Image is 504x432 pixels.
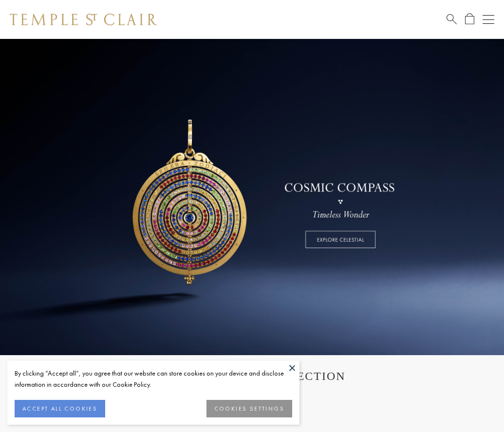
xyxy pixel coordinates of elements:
button: ACCEPT ALL COOKIES [15,400,105,417]
img: Temple St. Clair [10,14,157,25]
a: Search [447,13,457,25]
div: By clicking “Accept all”, you agree that our website can store cookies on your device and disclos... [15,368,292,390]
button: COOKIES SETTINGS [206,400,292,417]
a: Open Shopping Bag [465,13,474,25]
button: Open navigation [483,14,494,25]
